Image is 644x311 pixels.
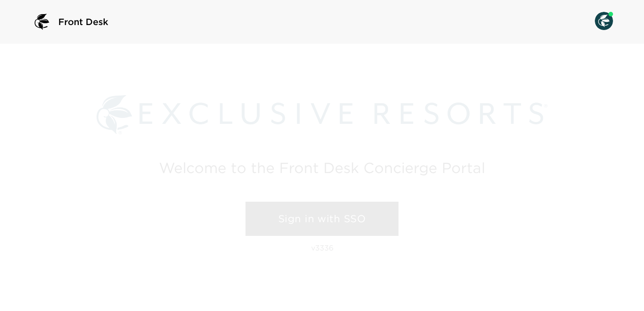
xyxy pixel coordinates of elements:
img: logo [31,11,53,33]
a: Sign in with SSO [245,202,399,236]
img: User [595,12,613,30]
p: v3336 [311,243,333,252]
h2: Welcome to the Front Desk Concierge Portal [159,161,485,175]
img: Exclusive Resorts logo [97,95,547,134]
span: Front Desk [58,15,108,28]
